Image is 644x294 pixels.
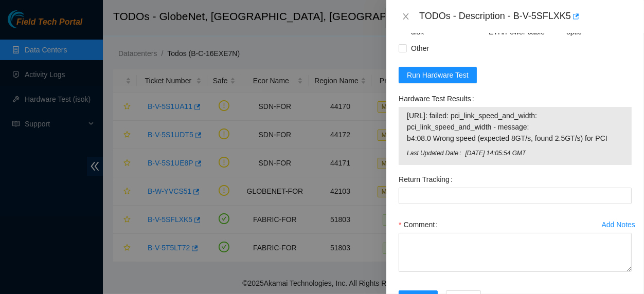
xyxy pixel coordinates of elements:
[407,110,623,144] span: [URL]: failed: pci_link_speed_and_width: pci_link_speed_and_width - message: b4:08.0 Wrong speed ...
[399,216,442,233] label: Comment
[399,171,457,188] label: Return Tracking
[399,90,478,107] label: Hardware Test Results
[466,149,623,158] span: [DATE] 14:05:54 GMT
[407,149,465,158] span: Last Updated Date
[407,40,433,57] span: Other
[402,12,410,21] span: close
[407,69,469,81] span: Run Hardware Test
[399,12,413,22] button: Close
[602,221,635,228] div: Add Notes
[601,216,636,233] button: Add Notes
[399,67,477,83] button: Run Hardware Test
[399,233,632,272] textarea: Comment
[419,8,632,25] div: TODOs - Description - B-V-5SFLXK5
[399,188,632,204] input: Return Tracking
